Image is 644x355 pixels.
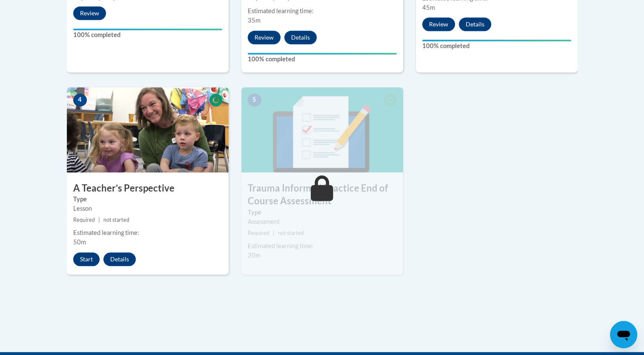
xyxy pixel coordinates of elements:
div: Estimated learning time: [73,228,222,238]
div: Assessment [248,217,397,226]
span: not started [278,230,304,236]
div: Estimated learning time: [248,241,397,251]
label: 100% completed [422,41,571,51]
span: not started [103,217,129,223]
span: 45m [422,4,435,11]
button: Review [73,6,106,20]
button: Review [248,31,280,44]
button: Review [422,17,455,31]
span: 4 [73,94,87,106]
img: Course Image [67,87,229,172]
button: Start [73,252,100,266]
span: 20m [248,252,260,259]
button: Details [459,17,491,31]
label: 100% completed [73,30,222,40]
h3: Trauma Informed Practice End of Course Assessment [241,182,403,208]
div: Lesson [73,204,222,213]
span: 50m [73,238,86,246]
div: Estimated learning time: [248,6,397,16]
span: | [98,217,100,223]
div: Your progress [73,29,222,30]
iframe: Button to launch messaging window [610,321,637,348]
img: Course Image [241,87,403,172]
h3: A Teacher’s Perspective [67,182,229,195]
label: Type [73,195,222,204]
div: Your progress [422,40,571,41]
span: | [273,230,275,236]
span: 5 [248,94,261,106]
span: Required [73,217,95,223]
span: 35m [248,17,260,24]
label: Type [248,208,397,217]
div: Your progress [248,53,397,54]
span: Required [248,230,269,236]
button: Details [284,31,317,44]
button: Details [103,252,136,266]
label: 100% completed [248,54,397,64]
